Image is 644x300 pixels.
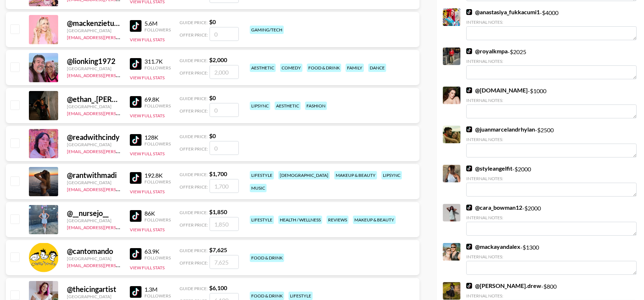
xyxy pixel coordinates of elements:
div: Followers [144,255,171,261]
div: music [250,184,267,192]
div: [GEOGRAPHIC_DATA] [67,294,121,299]
button: View Full Stats [130,227,165,232]
div: Followers [144,27,171,33]
div: makeup & beauty [334,171,377,179]
div: Followers [144,141,171,147]
div: lifestyle [250,171,274,179]
div: reviews [327,216,349,224]
a: [EMAIL_ADDRESS][PERSON_NAME][DOMAIN_NAME] [67,71,175,78]
div: @ readwithcindy [67,133,121,142]
div: lipsync [381,171,402,179]
div: [GEOGRAPHIC_DATA] [67,256,121,261]
div: food & drink [307,64,341,72]
div: - $ 2000 [466,165,637,197]
div: [GEOGRAPHIC_DATA] [67,142,121,147]
span: Offer Price: [180,260,208,266]
div: food & drink [250,254,284,262]
div: - $ 1000 [466,87,637,118]
a: [EMAIL_ADDRESS][PERSON_NAME][DOMAIN_NAME] [67,223,175,230]
span: Offer Price: [180,146,208,152]
div: [GEOGRAPHIC_DATA] [67,28,121,33]
div: Followers [144,103,171,109]
div: comedy [280,64,302,72]
div: [GEOGRAPHIC_DATA] [67,104,121,109]
div: [GEOGRAPHIC_DATA] [67,218,121,223]
span: Guide Price: [180,134,208,139]
div: @ lionking1972 [67,57,121,66]
a: @styleangelfit [466,165,512,172]
div: fashion [305,102,327,110]
img: TikTok [130,96,142,108]
div: Internal Notes: [466,293,637,299]
a: [EMAIL_ADDRESS][PERSON_NAME][DOMAIN_NAME] [67,185,175,192]
div: Internal Notes: [466,19,637,25]
div: - $ 4000 [466,8,637,40]
strong: $ 0 [209,132,216,139]
span: Offer Price: [180,108,208,114]
span: Guide Price: [180,20,208,25]
img: TikTok [466,205,472,210]
div: aesthetic [250,64,276,72]
div: Followers [144,293,171,299]
div: dance [368,64,386,72]
strong: $ 6,100 [209,284,227,291]
div: 63.9K [144,248,171,255]
img: TikTok [466,126,472,132]
div: Internal Notes: [466,254,637,259]
div: @ __nursejo__ [67,209,121,218]
input: 0 [210,103,239,117]
a: [EMAIL_ADDRESS][PERSON_NAME][DOMAIN_NAME] [67,261,175,268]
button: View Full Stats [130,265,165,270]
span: Offer Price: [180,32,208,38]
span: Guide Price: [180,96,208,101]
button: View Full Stats [130,189,165,194]
a: @mackayandalex [466,243,520,250]
strong: $ 0 [209,18,216,25]
div: lipsync [250,102,270,110]
div: Internal Notes: [466,58,637,64]
div: Internal Notes: [466,215,637,220]
img: TikTok [130,20,142,32]
div: 5.6M [144,20,171,27]
div: lifestyle [289,292,313,300]
div: gaming/tech [250,26,284,34]
div: - $ 2000 [466,204,637,236]
strong: $ 1,700 [209,170,227,177]
span: Guide Price: [180,58,208,63]
div: @ rantwithmadi [67,171,121,180]
div: lifestyle [250,216,274,224]
div: aesthetic [275,102,301,110]
strong: $ 0 [209,94,216,101]
div: Internal Notes: [466,98,637,103]
strong: $ 2,000 [209,56,227,63]
img: TikTok [466,244,472,250]
input: 0 [210,27,239,41]
span: Guide Price: [180,172,208,177]
img: TikTok [130,134,142,146]
img: TikTok [130,286,142,298]
div: makeup & beauty [353,216,396,224]
div: Followers [144,217,171,223]
div: 69.8K [144,96,171,103]
div: @ cantomando [67,247,121,256]
img: TikTok [130,248,142,260]
img: TikTok [466,9,472,15]
div: [DEMOGRAPHIC_DATA] [278,171,330,179]
a: @juanmarcelandrhylan [466,126,535,133]
span: Offer Price: [180,222,208,228]
div: 86K [144,210,171,217]
input: 1,850 [210,217,239,231]
div: - $ 2025 [466,48,637,79]
div: Internal Notes: [466,137,637,142]
button: View Full Stats [130,151,165,156]
button: View Full Stats [130,75,165,80]
img: TikTok [130,210,142,222]
button: View Full Stats [130,37,165,42]
a: [EMAIL_ADDRESS][PERSON_NAME][DOMAIN_NAME] [67,147,175,154]
img: TikTok [466,283,472,289]
strong: $ 7,625 [209,246,227,253]
img: TikTok [466,87,472,93]
div: - $ 2500 [466,126,637,157]
a: @anastasiya_fukkacumi1 [466,8,540,16]
a: @[PERSON_NAME].drew [466,282,541,289]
